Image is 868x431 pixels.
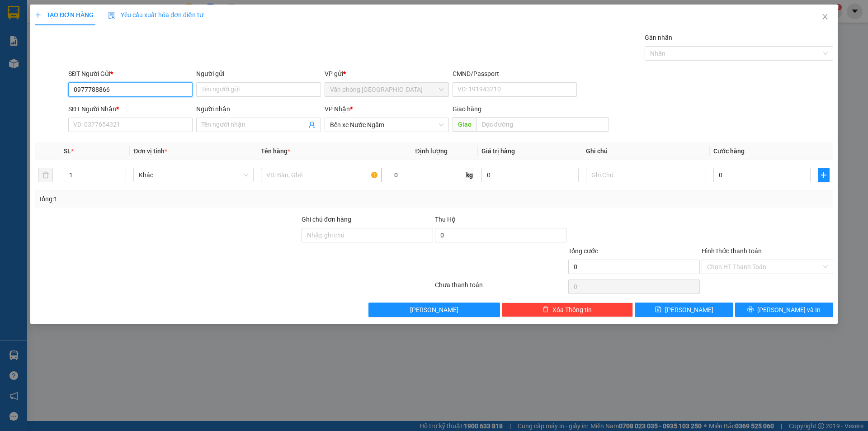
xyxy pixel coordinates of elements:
[735,303,833,317] button: printer[PERSON_NAME] và In
[635,303,733,317] button: save[PERSON_NAME]
[702,247,762,255] label: Hình thức thanh toán
[747,306,754,313] span: printer
[812,5,838,30] button: Close
[818,168,830,182] button: plus
[481,168,579,182] input: 0
[434,280,567,296] div: Chưa thanh toán
[330,118,443,132] span: Bến xe Nước Ngầm
[133,147,167,155] span: Đơn vị tính
[481,147,515,155] span: Giá trị hàng
[453,117,476,132] span: Giao
[139,168,248,182] span: Khác
[757,305,821,315] span: [PERSON_NAME] và In
[261,147,290,155] span: Tên hàng
[302,228,433,242] input: Ghi chú đơn hàng
[665,305,713,315] span: [PERSON_NAME]
[476,117,609,132] input: Dọc đường
[410,305,458,315] span: [PERSON_NAME]
[368,303,500,317] button: [PERSON_NAME]
[196,104,321,114] div: Người nhận
[453,105,481,113] span: Giao hàng
[302,216,351,223] label: Ghi chú đơn hàng
[308,121,316,128] span: user-add
[655,306,661,313] span: save
[68,69,193,79] div: SĐT Người Gửi
[542,306,549,313] span: delete
[64,147,71,155] span: SL
[325,105,350,113] span: VP Nhận
[325,69,449,79] div: VP gửi
[821,13,829,20] span: close
[453,69,577,79] div: CMND/Passport
[582,142,710,160] th: Ghi chú
[502,303,633,317] button: deleteXóa Thông tin
[568,247,598,255] span: Tổng cước
[713,147,745,155] span: Cước hàng
[108,12,115,19] img: icon
[261,168,381,182] input: VD: Bàn, Ghế
[35,12,41,18] span: plus
[68,104,193,114] div: SĐT Người Nhận
[196,69,321,79] div: Người gửi
[330,83,443,96] span: Văn phòng Đà Lạt
[818,171,829,179] span: plus
[435,216,456,223] span: Thu Hộ
[586,168,706,182] input: Ghi Chú
[108,11,203,19] span: Yêu cầu xuất hóa đơn điện tử
[465,168,474,182] span: kg
[35,11,94,19] span: TẠO ĐƠN HÀNG
[552,305,592,315] span: Xóa Thông tin
[645,34,672,41] label: Gán nhãn
[415,147,448,155] span: Định lượng
[38,194,335,204] div: Tổng: 1
[38,168,53,182] button: delete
